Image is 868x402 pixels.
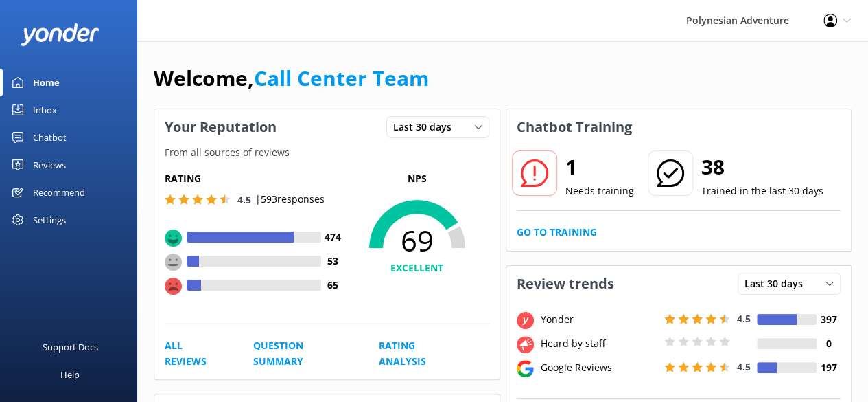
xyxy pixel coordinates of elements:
div: Settings [33,206,66,234]
img: yonder-white-logo.png [21,23,99,46]
a: All Reviews [165,338,222,369]
div: Inbox [33,96,57,124]
div: Reviews [33,151,66,179]
span: Last 30 days [393,120,460,135]
p: From all sources of reviews [154,145,500,160]
h5: Rating [165,171,345,186]
div: Home [33,69,60,96]
span: 69 [345,223,489,258]
h3: Review trends [506,266,624,302]
h4: EXCELLENT [345,260,489,276]
h4: 474 [321,230,345,245]
h4: 397 [817,312,841,327]
h4: 0 [817,336,841,351]
h3: Chatbot Training [506,109,642,145]
div: Help [60,361,80,388]
a: Go to Training [517,225,597,240]
div: Chatbot [33,124,67,151]
span: Last 30 days [744,276,811,291]
a: Question Summary [253,338,348,369]
a: Rating Analysis [379,338,458,369]
a: Call Center Team [254,64,429,92]
h1: Welcome, [154,62,429,95]
p: NPS [345,171,489,186]
div: Heard by staff [537,336,661,351]
div: Google Reviews [537,360,661,375]
p: Trained in the last 30 days [701,183,823,199]
h3: Your Reputation [154,109,287,145]
span: 4.5 [237,193,251,206]
div: Yonder [537,312,661,327]
p: | 593 responses [255,192,325,207]
h4: 197 [817,360,841,375]
div: Support Docs [43,333,98,361]
span: 4.5 [737,360,751,373]
span: 4.5 [737,312,751,325]
h4: 53 [321,254,345,269]
h2: 38 [701,150,823,183]
p: Needs training [565,183,634,199]
h2: 1 [565,150,634,183]
div: Recommend [33,179,85,206]
h4: 65 [321,278,345,293]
